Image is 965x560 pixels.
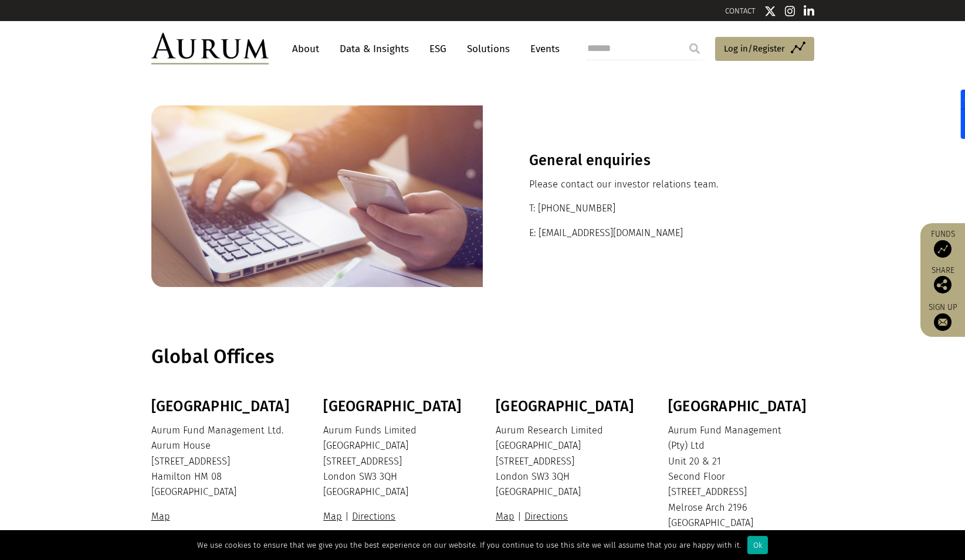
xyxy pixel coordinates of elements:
span: Log in/Register [724,42,785,56]
div: Ok [747,536,768,554]
a: Directions [349,511,398,522]
a: About [286,38,325,60]
img: Aurum [151,33,269,64]
a: ESG [424,38,452,60]
h3: [GEOGRAPHIC_DATA] [668,398,811,415]
a: Log in/Register [715,37,814,62]
h3: [GEOGRAPHIC_DATA] [151,398,294,415]
p: Please contact our investor relations team. [529,177,768,192]
p: Aurum Fund Management Ltd. Aurum House [STREET_ADDRESS] Hamilton HM 08 [GEOGRAPHIC_DATA] [151,423,294,500]
img: Instagram icon [785,5,795,17]
img: Linkedin icon [804,5,814,17]
a: Data & Insights [334,38,415,60]
img: Access Funds [934,240,952,258]
div: Share [926,267,959,293]
h3: [GEOGRAPHIC_DATA] [323,398,466,415]
img: Sign up to our newsletter [934,313,952,331]
a: Events [524,38,560,60]
input: Submit [683,37,706,60]
p: T: [PHONE_NUMBER] [529,201,768,216]
a: Map [496,511,517,522]
p: | [496,509,639,524]
h1: Global Offices [151,346,811,368]
a: Directions [522,511,571,522]
p: Aurum Fund Management (Pty) Ltd Unit 20 & 21 Second Floor [STREET_ADDRESS] Melrose Arch 2196 [GEO... [668,423,811,531]
p: E: [EMAIL_ADDRESS][DOMAIN_NAME] [529,226,768,241]
a: CONTACT [725,6,756,15]
p: Aurum Research Limited [GEOGRAPHIC_DATA] [STREET_ADDRESS] London SW3 3QH [GEOGRAPHIC_DATA] [496,423,639,500]
img: Share this post [934,276,952,293]
h3: [GEOGRAPHIC_DATA] [496,398,639,415]
a: Sign up [926,302,959,331]
p: Aurum Funds Limited [GEOGRAPHIC_DATA] [STREET_ADDRESS] London SW3 3QH [GEOGRAPHIC_DATA] [323,423,466,500]
a: Funds [926,229,959,258]
h3: General enquiries [529,152,768,169]
img: Twitter icon [764,5,776,17]
p: | [323,509,466,524]
a: Map [323,511,345,522]
a: Solutions [461,38,516,60]
a: Map [151,511,173,522]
